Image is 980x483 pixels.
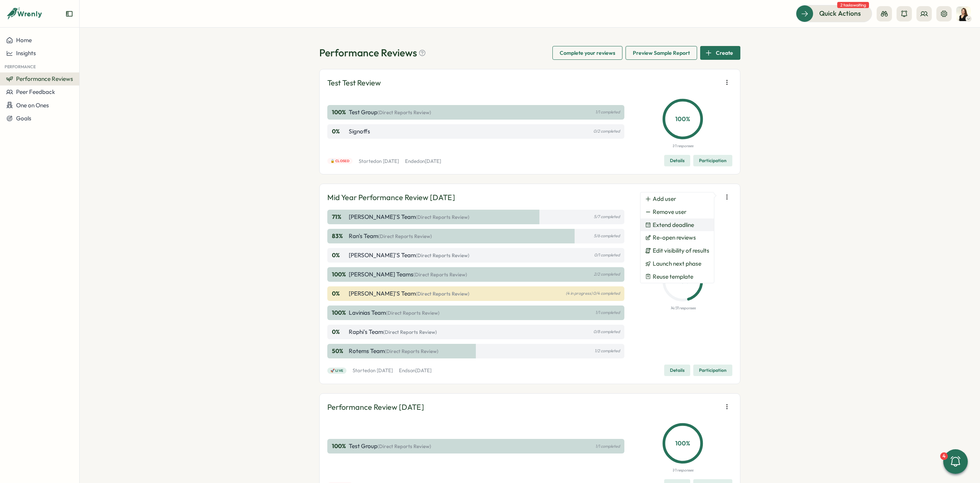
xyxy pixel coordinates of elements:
p: 71 % [332,213,347,221]
p: 100 % [332,108,347,117]
span: (Direct Reports Review) [377,109,431,115]
span: Add user [653,195,676,202]
button: Details [664,365,690,376]
span: Quick Actions [819,8,861,18]
button: Re-open reviews [640,231,714,244]
button: Participation [693,155,732,166]
h1: Performance Reviews [319,46,426,59]
p: 1/1 completed [595,310,620,315]
span: Edit visibility of results [653,247,709,254]
span: Performance Reviews [16,75,73,82]
button: Add user [640,192,714,205]
button: Edit visibility of results [640,244,714,257]
p: Ended on [DATE] [405,158,441,165]
p: 5/7 completed [594,214,620,219]
span: One on Ones [16,102,49,109]
button: 4 [943,449,968,474]
img: Anastasiya Muchkayev [956,7,971,21]
span: (Direct Reports Review) [416,252,469,258]
span: (Direct Reports Review) [377,443,431,449]
span: Preview Sample Report [633,46,690,59]
p: 100 % [332,309,347,317]
p: Test Group [349,108,431,117]
p: 100 % [664,114,701,124]
p: [PERSON_NAME]'s Team [349,251,469,260]
span: (Direct Reports Review) [416,214,469,220]
p: 83 % [332,232,347,240]
p: Test Group [349,442,431,450]
p: 100 % [664,439,701,448]
p: 1/1 responses [672,467,693,473]
button: Remove user [640,205,714,219]
button: Complete your reviews [552,46,622,60]
span: (Direct Reports Review) [386,310,439,316]
p: Rotems Team [349,347,438,355]
button: Participation [693,365,732,376]
p: Started on [DATE] [359,158,399,165]
span: Insights [16,49,36,57]
p: 45 % [664,276,701,286]
p: Raphi's Team [349,328,437,336]
p: 0/8 completed [593,329,620,334]
span: 2 tasks waiting [837,2,869,8]
p: Signoffs [349,127,370,136]
span: Reuse template [653,273,693,280]
p: 0/1 completed [594,253,620,258]
span: 🔒 Closed [330,158,350,164]
span: (Direct Reports Review) [416,291,469,297]
button: Create [700,46,740,60]
p: 14/31 responses [670,305,696,311]
button: Quick Actions [796,5,872,22]
p: Started on [DATE] [353,367,393,374]
p: 1/1 responses [672,143,693,149]
span: Goals [16,115,31,122]
span: Details [670,365,684,376]
p: [PERSON_NAME]'s Team [349,213,469,221]
p: [PERSON_NAME]'s Team [349,289,469,298]
button: Extend deadline [640,219,714,232]
p: 1/1 completed [595,444,620,449]
p: [PERSON_NAME] Teams [349,270,467,279]
p: Performance Review [DATE] [327,401,424,413]
p: 0 % [332,251,347,260]
button: Details [664,155,690,166]
span: 🚀 Live [330,368,344,373]
span: Create [716,46,733,59]
p: 0 % [332,328,347,336]
button: Preview Sample Report [626,46,697,60]
span: Participation [699,155,727,166]
span: (Direct Reports Review) [413,271,467,278]
p: 0/2 completed [593,129,620,134]
div: 4 [940,452,948,460]
span: Remove user [653,209,686,215]
p: Mid Year Performance Review [DATE] [327,192,455,204]
span: Re-open reviews [653,234,696,241]
span: (Direct Reports Review) [383,329,437,335]
p: 0 % [332,289,347,298]
span: Extend deadline [653,222,694,228]
span: Participation [699,365,727,376]
p: 50 % [332,347,347,355]
p: 0 % [332,127,347,136]
p: Ran's Team [349,232,432,240]
span: Details [670,155,684,166]
button: Expand sidebar [65,10,73,18]
p: Ends on [DATE] [399,367,431,374]
span: Peer Feedback [16,88,55,95]
p: Test Test Review [327,77,381,89]
button: Launch next phase [640,257,714,270]
p: 1/2 completed [595,348,620,353]
p: (4 in progress) 0/4 completed [566,291,620,296]
p: 1/1 completed [595,110,620,115]
span: Home [16,36,32,44]
span: (Direct Reports Review) [385,348,438,354]
span: Complete your reviews [560,46,615,59]
span: Launch next phase [653,260,701,267]
span: (Direct Reports Review) [378,233,432,239]
button: Reuse template [640,270,714,283]
p: 2/2 completed [594,272,620,277]
p: Lavinias Team [349,309,439,317]
p: 100 % [332,270,347,279]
